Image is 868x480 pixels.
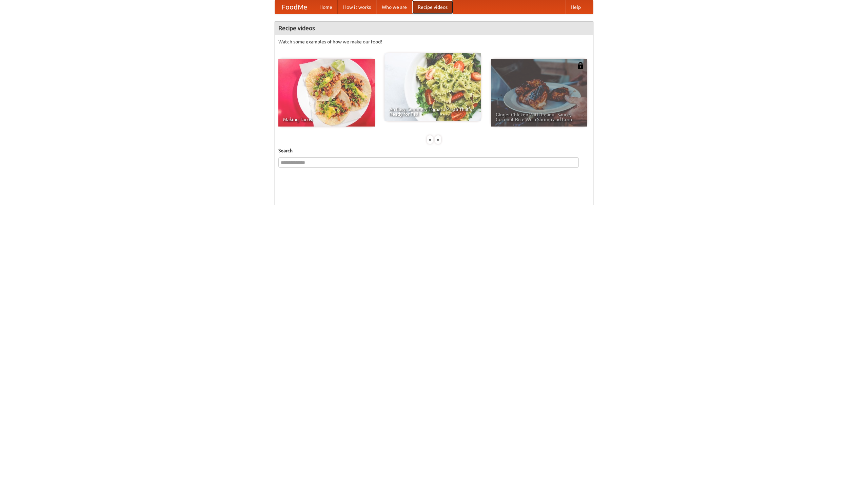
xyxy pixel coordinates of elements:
div: » [435,135,441,144]
a: Recipe videos [412,0,453,14]
p: Watch some examples of how we make our food! [278,38,590,45]
div: « [427,135,433,144]
a: FoodMe [275,0,314,14]
h4: Recipe videos [275,21,593,35]
a: Home [314,0,338,14]
a: An Easy, Summery Tomato Pasta That's Ready for Fall [384,53,481,121]
a: Help [565,0,586,14]
img: 483408.png [577,62,584,69]
a: Who we are [376,0,412,14]
a: How it works [338,0,376,14]
span: An Easy, Summery Tomato Pasta That's Ready for Fall [389,107,476,116]
h5: Search [278,147,590,154]
a: Making Tacos [278,59,375,127]
span: Making Tacos [283,117,370,122]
